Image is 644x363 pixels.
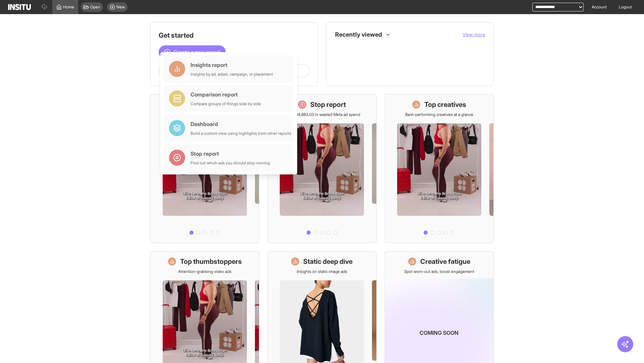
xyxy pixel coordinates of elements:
span: View more [463,32,485,37]
button: View more [463,31,485,38]
a: Top creativesBest-performing creatives at a glance [385,94,494,243]
span: Home [63,4,74,10]
button: Create a new report [159,45,226,59]
img: Logo [8,4,31,10]
h1: Get started [159,31,310,40]
p: Insights on static image ads [297,269,347,274]
div: Find out which ads you should stop running [191,160,270,166]
h1: Stop report [310,100,346,109]
span: New [116,4,125,10]
div: Build a custom view using highlights from other reports [191,131,291,136]
p: Best-performing creatives at a glance [405,112,473,117]
div: Insights report [191,61,273,69]
h1: Static deep dive [303,257,353,266]
a: What's live nowSee all active ads instantly [150,94,259,243]
div: Insights by ad, adset, campaign, or placement [191,72,273,77]
h1: Top creatives [424,100,466,109]
h1: Top thumbstoppers [180,257,242,266]
p: Save £34,883.03 in wasted Meta ad spend [283,112,360,117]
span: Create a new report [173,48,220,56]
span: Open [90,4,100,10]
p: Attention-grabbing video ads [178,269,231,274]
div: Comparison report [191,90,261,98]
a: Stop reportSave £34,883.03 in wasted Meta ad spend [267,94,376,243]
div: Compare groups of things side by side [191,101,261,107]
div: Dashboard [191,120,291,128]
div: Stop report [191,150,270,158]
